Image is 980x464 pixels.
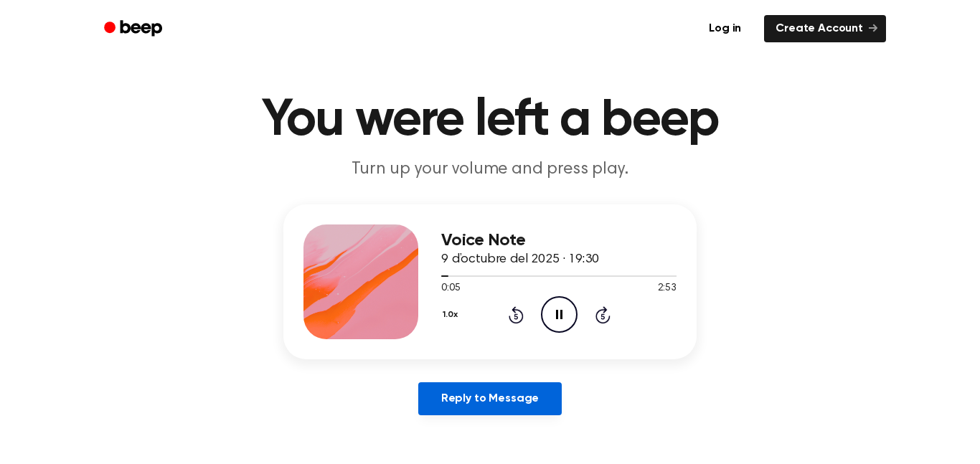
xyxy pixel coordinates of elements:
a: Create Account [764,15,886,42]
h1: You were left a beep [123,95,857,146]
span: 2:53 [658,281,677,296]
a: Log in [694,12,755,45]
span: 9 d’octubre del 2025 · 19:30 [441,253,599,266]
button: 1.0x [441,303,463,327]
a: Beep [94,15,175,43]
span: 0:05 [441,281,460,296]
h3: Voice Note [441,231,677,250]
a: Reply to Message [418,382,562,415]
p: Turn up your volume and press play. [215,158,765,181]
